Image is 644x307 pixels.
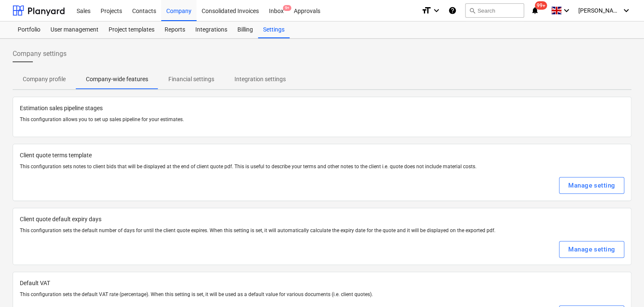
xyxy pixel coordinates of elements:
[20,104,624,113] p: Estimation sales pipeline stages
[568,180,615,191] div: Manage setting
[234,75,286,84] p: Integration settings
[104,21,160,38] a: Project templates
[578,7,620,14] span: [PERSON_NAME]
[602,267,644,307] iframe: Chat Widget
[258,21,290,38] a: Settings
[621,5,631,16] i: keyboard_arrow_down
[559,241,624,258] button: Manage setting
[431,5,442,16] i: keyboard_arrow_down
[160,21,190,38] a: Reports
[465,3,524,18] button: Search
[559,177,624,194] button: Manage setting
[562,5,572,16] i: keyboard_arrow_down
[531,5,539,16] i: notifications
[568,244,615,255] div: Manage setting
[232,21,258,38] a: Billing
[535,1,547,10] span: 99+
[20,163,624,170] p: This configuration sets notes to client bids that will be displayed at the end of client quote pd...
[20,227,624,234] p: This configuration sets the default number of days for until the client quote expires. When this ...
[86,75,148,84] p: Company-wide features
[168,75,214,84] p: Financial settings
[283,5,291,11] span: 9+
[20,215,624,224] p: Client quote default expiry days
[20,151,624,160] p: Client quote terms template
[45,21,104,38] a: User management
[23,75,66,84] p: Company profile
[20,116,624,123] p: This configuration allows you to set up sales pipeline for your estimates.
[13,49,67,59] span: Company settings
[20,279,624,288] p: Default VAT
[13,21,45,38] a: Portfolio
[469,7,476,14] span: search
[421,5,431,16] i: format_size
[448,5,457,16] i: Knowledge base
[20,291,624,298] p: This configuration sets the default VAT rate (percentage). When this setting is set, it will be u...
[190,21,232,38] a: Integrations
